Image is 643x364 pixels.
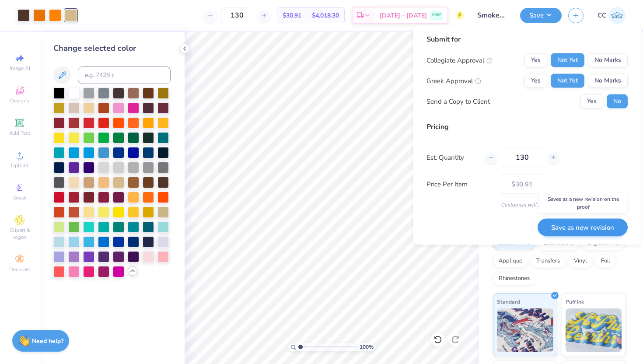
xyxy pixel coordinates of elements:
[524,74,547,88] button: Yes
[53,42,171,54] div: Change selected color
[497,297,520,306] span: Standard
[426,76,481,86] div: Greek Approval
[426,179,494,189] label: Price Per Item
[360,343,374,351] span: 100 %
[598,10,606,21] span: CC
[493,255,528,268] div: Applique
[608,7,626,24] img: Chloe Crawford
[497,308,553,352] img: Standard
[580,94,603,108] button: Yes
[10,65,30,72] span: Image AI
[220,7,254,23] input: – –
[426,55,493,65] div: Collegiate Approval
[551,53,584,67] button: Not Yet
[501,147,543,168] input: – –
[78,66,171,84] input: e.g. 7428 c
[551,74,584,88] button: Not Yet
[283,11,301,20] span: $30.91
[595,255,616,268] div: Foil
[539,193,627,213] div: Saves as a new revision on the proof
[538,218,628,236] button: Save as new revision
[9,129,30,136] span: Add Text
[607,94,628,108] button: No
[426,201,628,209] div: Customers will see this price on HQ.
[531,255,566,268] div: Transfers
[426,34,628,45] div: Submit for
[588,53,628,67] button: No Marks
[4,227,35,241] span: Clipart & logos
[11,162,28,169] span: Upload
[493,272,535,285] div: Rhinestones
[566,297,584,306] span: Puff Ink
[566,308,622,352] img: Puff Ink
[9,266,30,273] span: Decorate
[471,7,514,24] input: Untitled Design
[588,74,628,88] button: No Marks
[598,7,626,24] a: CC
[426,152,479,162] label: Est. Quantity
[426,96,490,106] div: Send a Copy to Client
[426,122,628,132] div: Pricing
[524,53,547,67] button: Yes
[312,11,339,20] span: $4,018.30
[432,12,441,18] span: FREE
[13,194,27,201] span: Greek
[568,255,593,268] div: Vinyl
[520,8,562,23] button: Save
[10,97,29,104] span: Designs
[380,11,427,20] span: [DATE] - [DATE]
[32,337,63,345] strong: Need help?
